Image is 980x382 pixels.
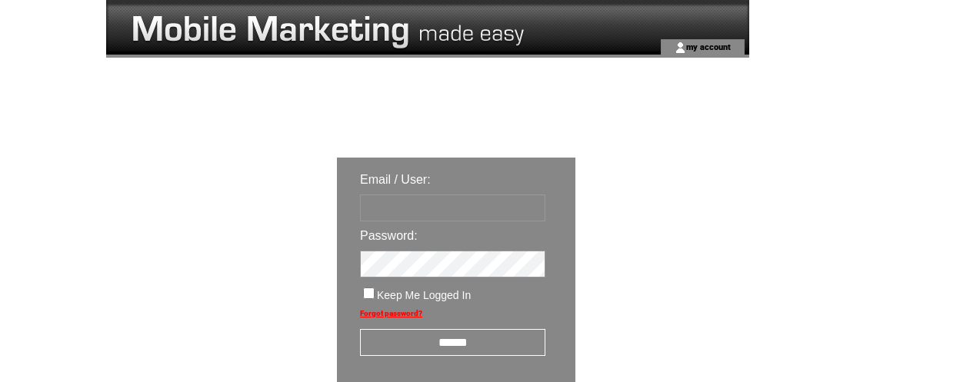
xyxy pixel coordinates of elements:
img: account_icon.gif [675,42,686,54]
a: my account [686,42,731,51]
span: Password: [360,229,418,242]
span: Email / User: [360,173,431,186]
a: Forgot password? [360,309,422,317]
span: Keep Me Logged In [377,289,471,301]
